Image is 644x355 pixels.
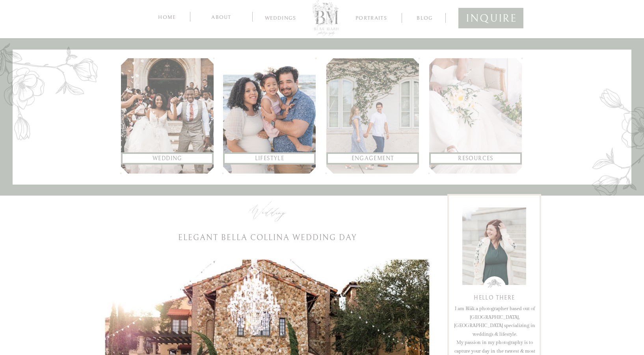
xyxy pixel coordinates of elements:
a: about [203,13,240,20]
a: Wedding [126,154,209,163]
a: Wedding [248,193,286,233]
a: Portraits [352,15,390,22]
h1: Elegant Bella Collina Wedding Day [104,231,431,245]
a: Engagement [331,154,415,163]
h2: hello there [463,293,526,305]
a: home [156,13,178,20]
a: inquire [466,9,516,24]
a: resources [434,154,517,163]
a: lifestyle [228,154,311,163]
a: Weddings [259,15,302,23]
a: blog [409,14,440,21]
